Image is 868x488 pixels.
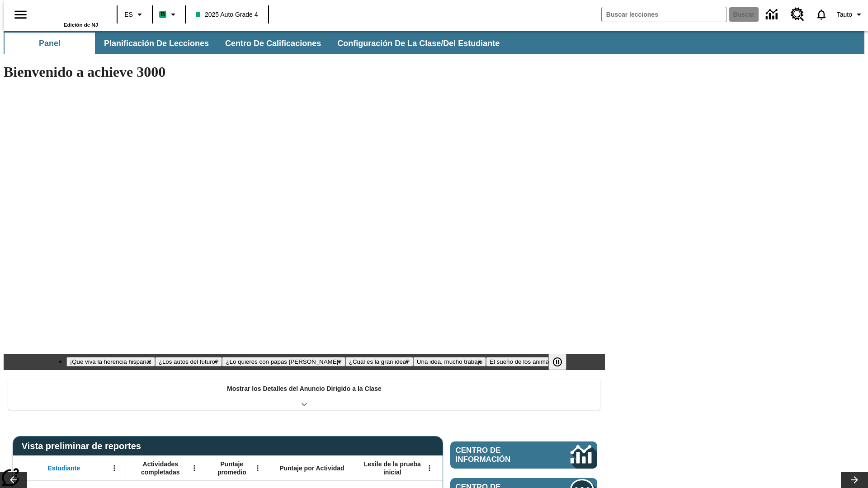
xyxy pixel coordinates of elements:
a: Centro de recursos, Se abrirá en una pestaña nueva. [785,2,810,27]
button: Pausar [548,354,566,370]
span: Panel [39,38,61,49]
span: Edición de NJ [64,22,98,28]
span: Centro de información [456,446,540,464]
span: Vista preliminar de reportes [22,441,146,451]
button: Abrir el menú lateral [7,1,34,28]
button: Planificación de lecciones [97,33,216,54]
div: Portada [39,3,98,28]
span: B [160,9,165,20]
button: Abrir menú [188,461,201,475]
div: Mostrar los Detalles del Anuncio Dirigido a la Clase [8,379,600,410]
span: Puntaje promedio [210,460,254,476]
button: Diapositiva 5 Una idea, mucho trabajo [413,357,486,366]
h1: Bienvenido a achieve 3000 [4,64,605,80]
span: Estudiante [48,464,80,472]
span: ES [124,10,133,19]
span: Actividades completadas [131,460,190,476]
a: Portada [39,4,98,22]
button: Diapositiva 6 El sueño de los animales [486,357,560,366]
input: Buscar campo [602,7,726,22]
a: Centro de información [760,2,785,27]
div: Pausar [548,354,576,370]
span: Puntaje por Actividad [279,464,344,472]
button: Perfil/Configuración [833,6,868,23]
button: Abrir menú [108,461,121,475]
button: Centro de calificaciones [218,33,328,54]
button: Lenguaje: ES, Selecciona un idioma [120,6,149,23]
div: Subbarra de navegación [4,33,508,54]
button: Abrir menú [251,461,264,475]
button: Carrusel de lecciones, seguir [841,472,868,488]
span: Planificación de lecciones [104,38,209,49]
p: Mostrar los Detalles del Anuncio Dirigido a la Clase [227,384,382,394]
span: Configuración de la clase/del estudiante [337,38,500,49]
a: Notificaciones [810,3,833,26]
button: Diapositiva 4 ¿Cuál es la gran idea? [345,357,413,366]
button: Panel [5,33,95,54]
span: Lexile de la prueba inicial [359,460,425,476]
span: Tauto [837,10,852,19]
a: Centro de información [450,441,597,469]
button: Abrir menú [423,461,436,475]
button: Boost El color de la clase es verde menta. Cambiar el color de la clase. [156,6,182,23]
button: Diapositiva 2 ¿Los autos del futuro? [155,357,222,366]
button: Diapositiva 1 ¡Que viva la herencia hispana! [66,357,155,366]
span: 2025 Auto Grade 4 [196,10,258,19]
div: Subbarra de navegación [4,31,864,54]
span: Centro de calificaciones [225,38,321,49]
button: Diapositiva 3 ¿Lo quieres con papas fritas? [222,357,345,366]
button: Configuración de la clase/del estudiante [330,33,507,54]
